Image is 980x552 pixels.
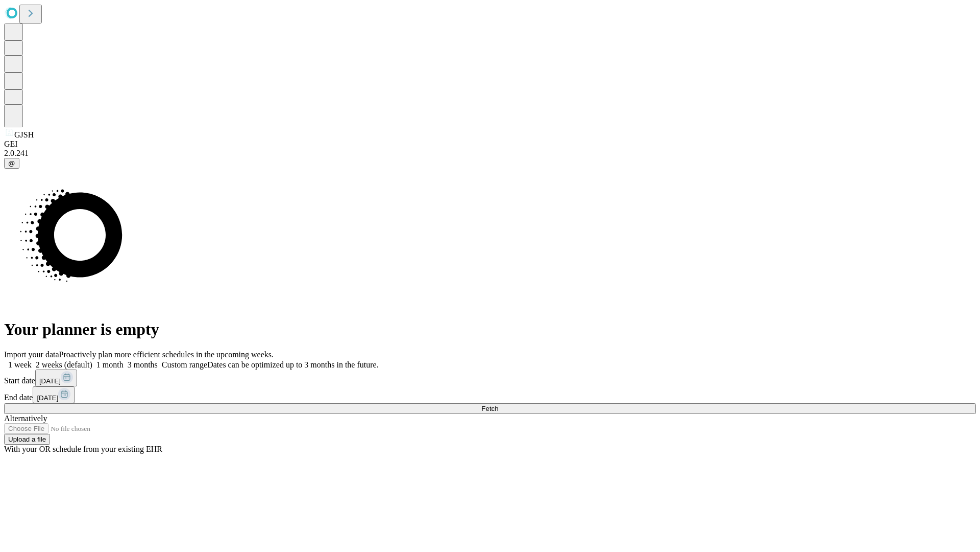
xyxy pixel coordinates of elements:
span: Dates can be optimized up to 3 months in the future. [207,360,378,369]
button: [DATE] [33,386,75,403]
div: Start date [4,370,976,386]
span: 1 week [8,360,32,369]
span: Fetch [481,405,498,412]
button: Fetch [4,403,976,414]
span: GJSH [14,130,34,139]
button: Upload a file [4,434,50,445]
span: 3 months [128,360,158,369]
div: GEI [4,140,976,149]
span: 1 month [96,360,124,369]
span: Proactively plan more efficient schedules in the upcoming weeks. [59,350,274,359]
span: Alternatively [4,414,47,423]
button: [DATE] [35,370,77,386]
span: [DATE] [39,377,61,385]
button: @ [4,158,19,169]
span: @ [8,159,15,167]
span: With your OR schedule from your existing EHR [4,445,162,453]
h1: Your planner is empty [4,320,976,339]
span: Custom range [162,360,207,369]
span: 2 weeks (default) [36,360,92,369]
div: 2.0.241 [4,149,976,158]
span: Import your data [4,350,59,359]
span: [DATE] [37,394,58,402]
div: End date [4,386,976,403]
